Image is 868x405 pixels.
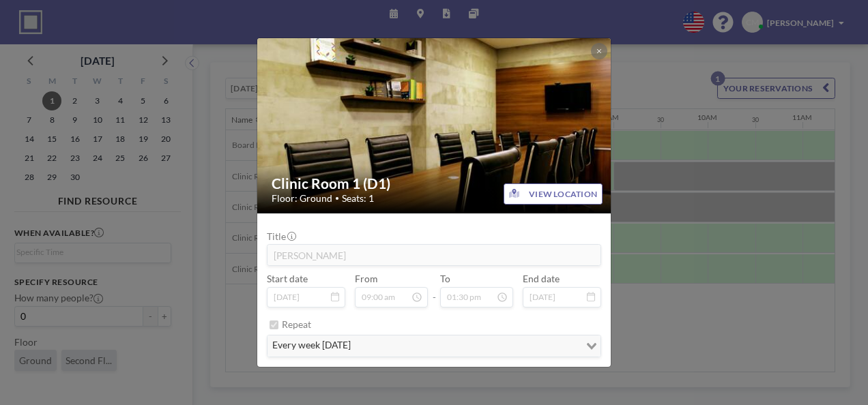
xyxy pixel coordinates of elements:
[440,273,450,284] label: To
[272,175,598,192] h2: Clinic Room 1 (D1)
[523,273,560,284] label: End date
[267,273,308,284] label: Start date
[272,192,332,204] span: Floor: Ground
[355,273,377,284] label: From
[270,338,353,354] span: every week [DATE]
[267,245,601,265] input: (No title)
[282,318,311,330] label: Repeat
[342,192,374,204] span: Seats: 1
[267,335,601,357] div: Search for option
[504,183,603,205] button: VIEW LOCATION
[335,194,339,202] span: •
[433,277,436,303] span: -
[355,338,578,354] input: Search for option
[267,230,295,242] label: Title
[257,7,612,244] img: 537.jpg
